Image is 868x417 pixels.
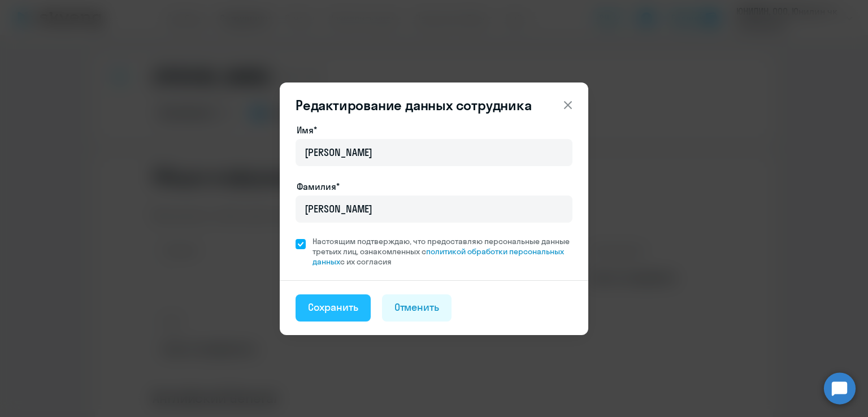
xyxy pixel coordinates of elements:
div: Сохранить [308,300,358,315]
span: Настоящим подтверждаю, что предоставляю персональные данные третьих лиц, ознакомленных с с их сог... [313,236,572,267]
header: Редактирование данных сотрудника [280,96,588,114]
label: Фамилия* [297,180,340,193]
a: политикой обработки персональных данных [313,246,564,267]
button: Сохранить [296,294,371,322]
div: Отменить [394,300,440,315]
button: Отменить [382,294,452,322]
